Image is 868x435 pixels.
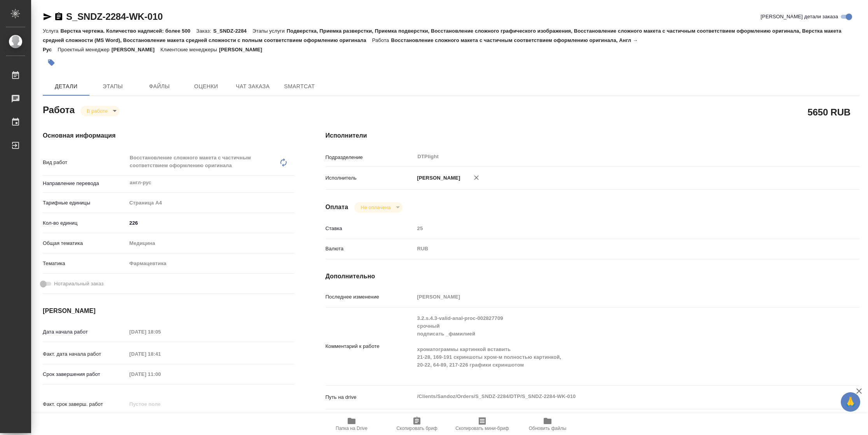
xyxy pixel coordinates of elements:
[43,199,127,207] p: Тарифные единицы
[325,131,859,140] h4: Исполнители
[43,180,127,187] p: Направление перевода
[43,370,127,378] p: Срок завершения работ
[196,28,213,34] p: Заказ:
[358,204,393,211] button: Не оплачена
[325,293,415,301] p: Последнее изменение
[54,280,103,288] span: Нотариальный заказ
[112,47,161,52] p: [PERSON_NAME]
[450,413,515,435] button: Скопировать мини-бриф
[415,242,815,255] div: RUB
[325,225,415,232] p: Ставка
[127,398,195,410] input: Пустое поле
[415,312,815,379] textarea: 3.2.s.4.3-valid-anal-proc-002827709 срочный подписать _фамилией хроматограммы картинкой вставить ...
[161,47,219,52] p: Клиентские менеджеры
[127,237,294,250] div: Медицина
[127,369,195,380] input: Пустое поле
[529,426,567,431] span: Обновить файлы
[468,169,485,186] button: Удалить исполнителя
[234,82,271,91] span: Чат заказа
[325,393,415,401] p: Путь на drive
[808,105,850,119] h2: 5650 RUB
[43,28,842,43] p: Подверстка, Приемка разверстки, Приемка подверстки, Восстановление сложного графического изображе...
[43,328,127,336] p: Дата начала работ
[372,37,391,43] p: Работа
[187,82,225,91] span: Оценки
[43,54,60,71] button: Добавить тэг
[325,342,415,350] p: Комментарий к работе
[325,174,415,182] p: Исполнитель
[127,196,294,210] div: Страница А4
[43,260,127,267] p: Тематика
[515,413,580,435] button: Обновить файлы
[415,390,815,403] textarea: /Clients/Sandoz/Orders/S_SNDZ-2284/DTP/S_SNDZ-2284-WK-010
[127,217,294,229] input: ✎ Введи что-нибудь
[43,102,75,116] h2: Работа
[415,291,815,302] input: Пустое поле
[43,28,60,34] p: Услуга
[43,219,127,227] p: Кол-во единиц
[384,413,450,435] button: Скопировать бриф
[415,174,460,182] p: [PERSON_NAME]
[80,106,119,116] div: В работе
[213,28,252,34] p: S_SNDZ-2284
[127,326,195,337] input: Пустое поле
[281,82,318,91] span: SmartCat
[43,12,52,21] button: Скопировать ссылку для ЯМессенджера
[47,82,85,91] span: Детали
[325,245,415,253] p: Валюта
[43,306,294,316] h4: [PERSON_NAME]
[43,239,127,247] p: Общая тематика
[127,257,294,270] div: Фармацевтика
[396,426,437,431] span: Скопировать бриф
[844,394,857,410] span: 🙏
[58,47,111,52] p: Проектный менеджер
[60,28,196,34] p: Верстка чертежа. Количество надписей: более 500
[761,13,838,21] span: [PERSON_NAME] детали заказа
[219,47,268,52] p: [PERSON_NAME]
[336,426,367,431] span: Папка на Drive
[54,12,63,21] button: Скопировать ссылку
[141,82,178,91] span: Файлы
[354,202,402,213] div: В работе
[841,392,860,412] button: 🙏
[325,154,415,161] p: Подразделение
[84,108,110,114] button: В работе
[66,11,163,22] a: S_SNDZ-2284-WK-010
[43,350,127,358] p: Факт. дата начала работ
[325,203,348,212] h4: Оплата
[325,272,859,281] h4: Дополнительно
[43,159,127,166] p: Вид работ
[127,348,195,360] input: Пустое поле
[94,82,131,91] span: Этапы
[415,223,815,234] input: Пустое поле
[43,400,127,408] p: Факт. срок заверш. работ
[455,426,509,431] span: Скопировать мини-бриф
[319,413,384,435] button: Папка на Drive
[43,131,294,140] h4: Основная информация
[252,28,287,34] p: Этапы услуги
